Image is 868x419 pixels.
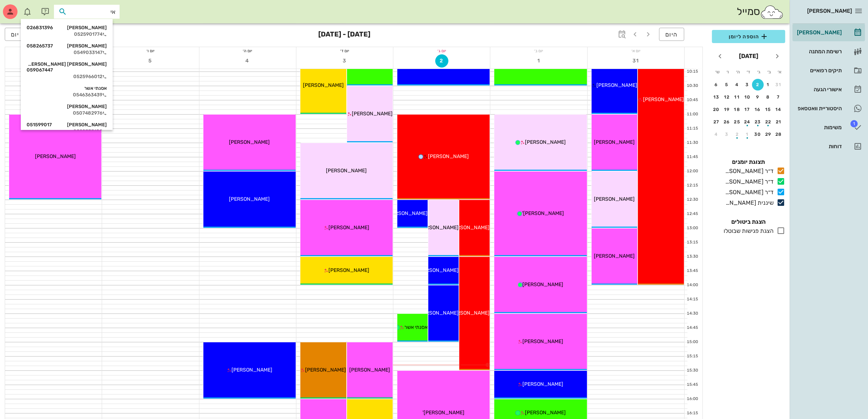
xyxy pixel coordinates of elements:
[773,104,785,115] button: 14
[404,324,428,330] span: אסנתי אשר
[795,49,842,54] div: רשימת המתנה
[435,54,448,68] button: 2
[795,143,842,149] div: דוחות
[752,128,764,140] button: 30
[303,82,344,88] span: [PERSON_NAME]
[352,111,393,117] span: [PERSON_NAME]
[771,50,784,63] button: חודש שעבר
[795,30,842,35] div: [PERSON_NAME]
[795,68,842,73] div: תיקים רפואיים
[722,177,774,186] div: ד״ר [PERSON_NAME]
[718,32,779,41] span: הוספה ליומן
[328,267,369,273] span: [PERSON_NAME]
[711,104,722,115] button: 20
[594,196,635,202] span: [PERSON_NAME]
[731,132,743,137] div: 2
[773,79,785,91] button: 31
[27,61,107,73] div: [PERSON_NAME] [PERSON_NAME]
[27,110,107,116] div: 0507482976
[231,367,272,373] span: [PERSON_NAME]
[685,268,700,274] div: 13:45
[712,158,785,166] h4: תצוגת יומנים
[731,95,743,100] div: 11
[102,47,199,54] div: יום ו׳
[387,210,428,216] span: [PERSON_NAME]
[685,325,700,331] div: 14:45
[712,218,785,226] h4: הצגת ביטולים
[721,104,733,115] button: 19
[685,69,700,75] div: 10:15
[643,96,684,103] span: [PERSON_NAME]
[752,91,764,103] button: 9
[594,253,635,259] span: [PERSON_NAME]
[795,124,842,130] div: משימות
[685,254,700,260] div: 13:30
[744,66,753,78] th: ד׳
[742,128,754,140] button: 1
[685,168,700,174] div: 12:00
[731,107,743,112] div: 18
[711,107,722,112] div: 20
[731,91,743,103] button: 11
[722,167,774,176] div: ד״ר [PERSON_NAME]
[685,197,700,203] div: 12:30
[773,116,785,128] button: 21
[752,104,764,115] button: 16
[742,82,754,87] div: 3
[752,95,764,100] div: 9
[773,119,785,124] div: 21
[338,54,351,68] button: 3
[418,267,459,273] span: [PERSON_NAME]
[319,28,371,42] h3: [DATE] - [DATE]
[11,31,39,38] span: תצוגת יום
[731,104,743,115] button: 18
[711,91,722,103] button: 13
[711,95,722,100] div: 13
[199,47,296,54] div: יום ה׳
[659,28,684,41] button: היום
[721,95,733,100] div: 12
[27,122,107,128] div: [PERSON_NAME]
[685,410,700,416] div: 16:15
[793,24,865,41] a: [PERSON_NAME]
[731,79,743,91] button: 4
[685,368,700,374] div: 15:30
[793,138,865,155] a: דוחות
[629,58,642,64] span: 31
[35,153,76,159] span: [PERSON_NAME]
[27,50,107,55] div: 0549033147
[423,410,464,416] span: [PERSON_NAME]'
[436,58,448,64] span: 2
[773,132,785,137] div: 28
[525,139,566,145] span: [PERSON_NAME]
[731,116,743,128] button: 25
[685,182,700,189] div: 12:15
[532,54,545,68] button: 1
[588,47,684,54] div: יום א׳
[338,58,351,64] span: 3
[27,43,53,49] span: 058265737
[742,107,754,112] div: 17
[596,82,637,88] span: [PERSON_NAME]
[763,104,774,115] button: 15
[523,338,564,345] span: [PERSON_NAME]
[742,79,754,91] button: 3
[763,82,774,87] div: 1
[27,25,53,31] span: 026831396
[793,43,865,60] a: רשימת המתנה
[721,128,733,140] button: 3
[685,296,700,303] div: 14:15
[773,91,785,103] button: 7
[721,132,733,137] div: 3
[685,382,700,388] div: 15:45
[685,282,700,288] div: 14:00
[711,128,722,140] button: 4
[763,116,774,128] button: 22
[712,30,785,43] button: הוספה ליומן
[27,25,107,31] div: [PERSON_NAME]
[807,8,852,14] span: [PERSON_NAME]
[27,92,107,98] div: 0546363439
[685,154,700,160] div: 11:45
[775,66,785,78] th: א׳
[428,153,469,159] span: [PERSON_NAME]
